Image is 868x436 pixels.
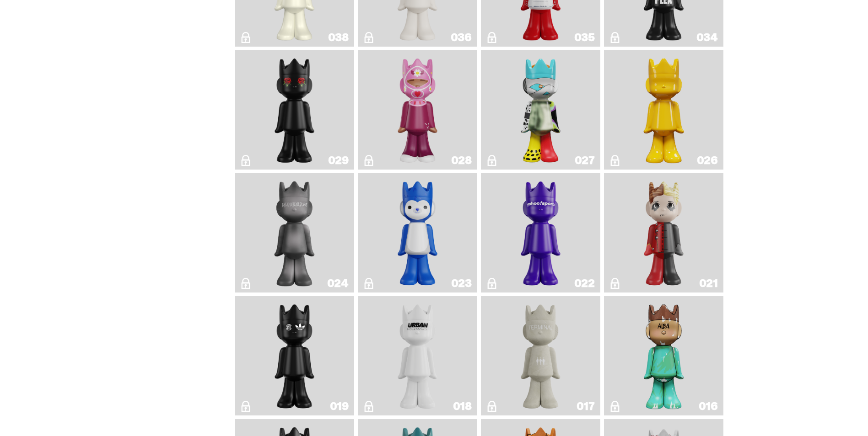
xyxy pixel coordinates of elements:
div: 017 [577,401,595,412]
div: 026 [697,155,718,166]
a: Squish [363,177,472,289]
img: ALBA [640,300,688,412]
img: Landon [270,54,319,166]
div: 035 [574,32,595,43]
div: 023 [451,278,472,289]
a: What The MSCHF [486,54,595,166]
div: 016 [699,401,718,412]
a: Year of the Dragon [240,300,349,412]
img: U.N. (Black & White) [394,300,442,412]
a: Alchemist [240,177,349,289]
div: 018 [453,401,472,412]
a: Terminal 27 [486,300,595,412]
div: 021 [699,278,718,289]
div: 024 [327,278,349,289]
div: 029 [328,155,349,166]
div: 034 [696,32,718,43]
img: Magic Man [640,177,688,289]
img: Terminal 27 [517,300,565,412]
img: Grand Prix [394,54,442,166]
a: ALBA [609,300,718,412]
img: Squish [394,177,442,289]
div: 027 [575,155,595,166]
a: Grand Prix [363,54,472,166]
img: What The MSCHF [517,54,565,166]
div: 022 [574,278,595,289]
a: U.N. (Black & White) [363,300,472,412]
img: Schrödinger's ghost: New Dawn [632,54,695,166]
div: 036 [451,32,472,43]
a: Schrödinger's ghost: New Dawn [609,54,718,166]
img: Alchemist [263,177,326,289]
div: 038 [328,32,349,43]
a: Yahoo! [486,177,595,289]
a: Magic Man [609,177,718,289]
img: Yahoo! [517,177,565,289]
a: Landon [240,54,349,166]
div: 028 [451,155,472,166]
div: 019 [330,401,349,412]
img: Year of the Dragon [270,300,319,412]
